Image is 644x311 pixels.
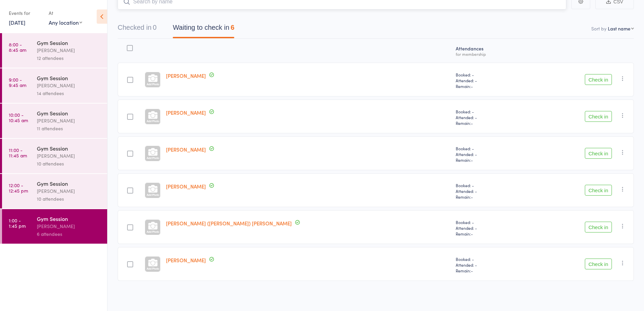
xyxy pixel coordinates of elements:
[585,148,612,159] button: Check in
[153,24,157,31] div: 0
[49,19,82,26] div: Any location
[471,231,473,237] span: -
[456,77,524,83] span: Attended: -
[9,19,25,26] a: [DATE]
[456,114,524,120] span: Attended: -
[2,68,107,103] a: 9:00 -9:45 amGym Session[PERSON_NAME]14 attendees
[9,42,26,52] time: 8:00 - 8:45 am
[166,109,206,116] a: [PERSON_NAME]
[9,77,26,88] time: 9:00 - 9:45 am
[456,219,524,225] span: Booked: -
[456,146,524,151] span: Booked: -
[166,257,206,264] a: [PERSON_NAME]
[608,25,630,32] div: Last name
[456,151,524,157] span: Attended: -
[37,125,101,132] div: 11 attendees
[471,120,473,126] span: -
[2,174,107,208] a: 12:00 -12:45 pmGym Session[PERSON_NAME]10 attendees
[456,120,524,126] span: Remain:
[37,222,101,230] div: [PERSON_NAME]
[173,20,234,38] button: Waiting to check in6
[456,109,524,114] span: Booked: -
[9,182,28,193] time: 12:00 - 12:45 pm
[585,222,612,232] button: Check in
[2,209,107,244] a: 1:00 -1:45 pmGym Session[PERSON_NAME]6 attendees
[37,145,101,152] div: Gym Session
[471,194,473,200] span: -
[37,117,101,125] div: [PERSON_NAME]
[9,112,28,123] time: 10:00 - 10:45 am
[37,152,101,160] div: [PERSON_NAME]
[471,268,473,273] span: -
[456,231,524,237] span: Remain:
[456,256,524,262] span: Booked: -
[37,82,101,89] div: [PERSON_NAME]
[456,83,524,89] span: Remain:
[37,195,101,203] div: 10 attendees
[585,74,612,85] button: Check in
[456,268,524,273] span: Remain:
[453,42,526,60] div: Atten­dances
[37,230,101,238] div: 6 attendees
[166,183,206,190] a: [PERSON_NAME]
[456,72,524,77] span: Booked: -
[9,7,42,19] div: Events for
[37,187,101,195] div: [PERSON_NAME]
[585,111,612,122] button: Check in
[37,160,101,168] div: 10 attendees
[471,83,473,89] span: -
[456,225,524,231] span: Attended: -
[37,54,101,62] div: 12 attendees
[37,215,101,222] div: Gym Session
[9,218,26,228] time: 1:00 - 1:45 pm
[456,157,524,163] span: Remain:
[471,157,473,163] span: -
[166,72,206,79] a: [PERSON_NAME]
[2,139,107,173] a: 11:00 -11:45 amGym Session[PERSON_NAME]10 attendees
[2,104,107,138] a: 10:00 -10:45 amGym Session[PERSON_NAME]11 attendees
[118,20,157,38] button: Checked in0
[37,180,101,187] div: Gym Session
[456,182,524,188] span: Booked: -
[37,109,101,117] div: Gym Session
[585,185,612,196] button: Check in
[49,7,82,19] div: At
[166,220,292,227] a: [PERSON_NAME] ([PERSON_NAME]) [PERSON_NAME]
[456,262,524,268] span: Attended: -
[456,188,524,194] span: Attended: -
[166,146,206,153] a: [PERSON_NAME]
[2,33,107,68] a: 8:00 -8:45 amGym Session[PERSON_NAME]12 attendees
[591,25,606,32] label: Sort by
[37,46,101,54] div: [PERSON_NAME]
[456,194,524,200] span: Remain:
[37,74,101,82] div: Gym Session
[585,259,612,269] button: Check in
[9,147,27,158] time: 11:00 - 11:45 am
[37,89,101,97] div: 14 attendees
[231,24,234,31] div: 6
[37,39,101,46] div: Gym Session
[456,52,524,56] div: for membership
